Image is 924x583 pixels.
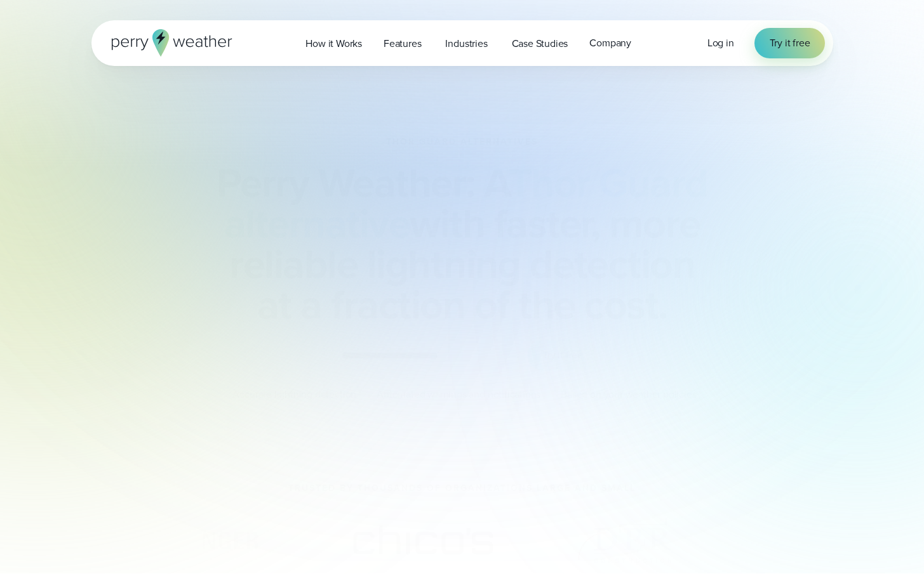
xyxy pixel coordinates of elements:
[754,28,826,58] a: Try it free
[384,36,421,51] span: Features
[589,36,631,51] span: Company
[445,36,487,51] span: Industries
[501,30,579,56] a: Case Studies
[305,36,362,51] span: How it Works
[770,36,810,51] span: Try it free
[707,36,734,50] span: Log in
[707,36,734,51] a: Log in
[512,36,568,51] span: Case Studies
[295,30,373,56] a: How it Works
